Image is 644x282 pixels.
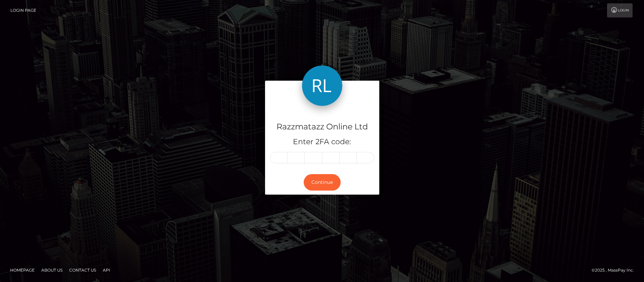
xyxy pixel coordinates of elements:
a: About Us [39,265,65,275]
a: Contact Us [67,265,99,275]
div: © 2025 , MassPay Inc. [592,267,639,274]
h4: Razzmatazz Online Ltd [270,121,374,133]
a: API [100,265,113,275]
a: Login [607,3,633,17]
a: Homepage [7,265,37,275]
img: Razzmatazz Online Ltd [302,66,342,106]
a: Login Page [10,3,36,17]
button: Continue [304,174,341,191]
h5: Enter 2FA code: [270,137,374,147]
